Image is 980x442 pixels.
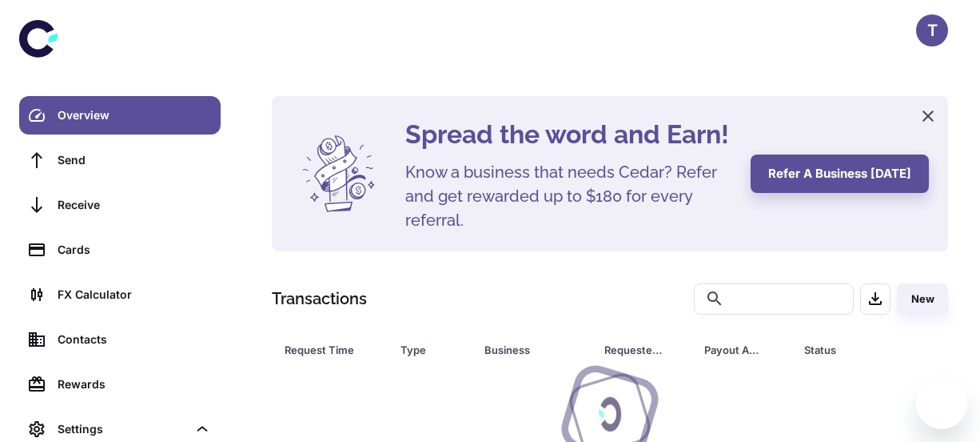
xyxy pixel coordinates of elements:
[751,155,929,193] button: Refer a business [DATE]
[804,339,904,361] div: Status
[916,14,948,46] button: T
[804,339,925,361] span: Status
[58,376,211,393] div: Rewards
[58,286,211,303] div: FX Calculator
[604,339,664,361] div: Requested Amount
[604,339,685,361] span: Requested Amount
[19,186,221,224] a: Receive
[405,160,731,232] h5: Know a business that needs Cedar? Refer and get rewarded up to $180 for every referral.
[19,96,221,135] a: Overview
[19,320,221,359] a: Contacts
[704,339,764,361] div: Payout Amount
[58,241,211,259] div: Cards
[405,115,731,154] h4: Spread the word and Earn!
[897,283,948,315] button: New
[58,331,211,348] div: Contacts
[916,378,967,429] iframe: Button to launch messaging window
[58,196,211,214] div: Receive
[58,106,211,124] div: Overview
[272,287,367,311] h1: Transactions
[19,141,221,179] a: Send
[400,339,444,361] div: Type
[19,231,221,269] a: Cards
[58,151,211,169] div: Send
[19,365,221,404] a: Rewards
[19,275,221,314] a: FX Calculator
[285,339,361,361] div: Request Time
[704,339,785,361] span: Payout Amount
[400,339,465,361] span: Type
[285,339,381,361] span: Request Time
[58,420,187,438] div: Settings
